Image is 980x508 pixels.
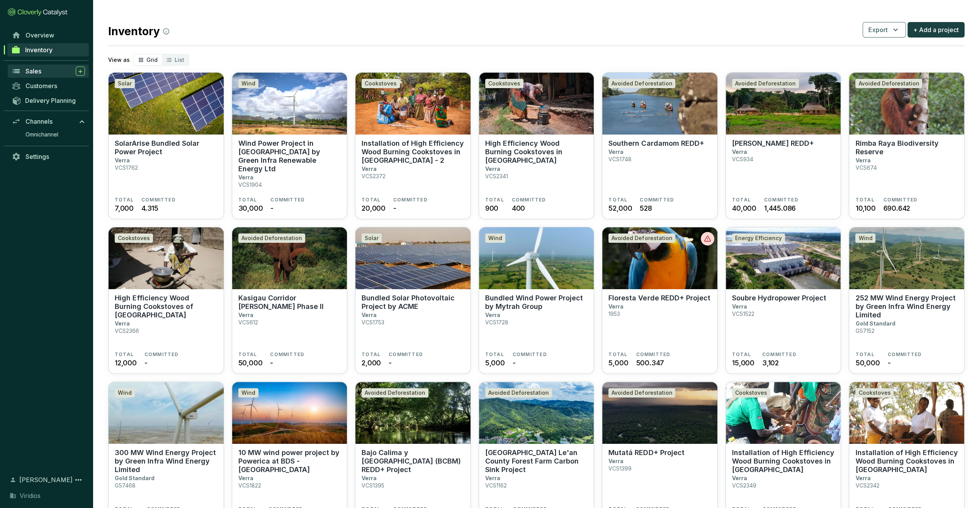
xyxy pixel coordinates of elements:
p: VCS2372 [362,173,386,179]
span: Overview [25,31,54,39]
span: 690.642 [883,203,910,213]
span: COMMITTED [512,197,546,203]
span: 5,000 [608,358,628,368]
a: Inventory [7,43,89,56]
div: Avoided Deforestation [855,79,922,88]
div: Solar [362,234,382,243]
span: 1,445.086 [764,203,796,213]
span: 10,100 [855,203,875,213]
p: VCS1904 [238,181,262,188]
span: 528 [640,203,652,213]
a: Bundled Solar Photovoltaic Project by ACMESolarBundled Solar Photovoltaic Project by ACMEVerraVCS... [355,227,471,374]
span: TOTAL [362,197,380,203]
img: 252 MW Wind Energy Project by Green Infra Wind Energy Limited [849,227,964,289]
span: COMMITTED [389,351,423,358]
img: Mai Ndombe REDD+ [726,73,841,135]
p: Bajo Calima y [GEOGRAPHIC_DATA] (BCBM) REDD+ Project [362,448,464,474]
p: VCS1822 [238,482,261,489]
span: TOTAL [115,351,134,358]
span: TOTAL [238,197,257,203]
p: Bundled Wind Power Project by Mytrah Group [485,294,588,311]
p: Floresta Verde REDD+ Project [608,294,710,302]
img: 300 MW Wind Energy Project by Green Infra Wind Energy Limited [109,382,224,444]
p: VCS1728 [485,319,508,326]
span: [PERSON_NAME] [19,475,73,484]
span: 52,000 [608,203,632,213]
p: High Efficiency Wood Burning Cookstoves in [GEOGRAPHIC_DATA] [485,139,588,165]
p: Verra [238,475,253,481]
p: VCS612 [238,319,258,326]
p: Verra [608,458,623,464]
a: Soubre Hydropower ProjectEnergy EfficiencySoubre Hydropower ProjectVerraVCS1522TOTAL15,000COMMITT... [725,227,841,374]
a: Kasigau Corridor REDD Phase IIAvoided DeforestationKasigau Corridor [PERSON_NAME] Phase IIVerraVC... [232,227,348,374]
span: List [175,56,184,63]
img: Bajo Calima y Bahía Málaga (BCBM) REDD+ Project [355,382,470,444]
span: COMMITTED [764,197,798,203]
span: COMMITTED [636,351,670,358]
div: Solar [115,79,135,88]
span: COMMITTED [270,197,305,203]
a: Settings [8,150,89,163]
p: 1953 [608,310,620,317]
span: 50,000 [238,358,263,368]
a: Overview [8,29,89,42]
p: Verra [732,475,747,481]
div: Avoided Deforestation [485,388,552,397]
a: SolarArise Bundled Solar Power ProjectSolarSolarArise Bundled Solar Power ProjectVerraVCS1762TOTA... [108,72,224,219]
div: Wind [485,234,505,243]
span: + Add a project [913,25,959,34]
img: Rimba Raya Biodiversity Reserve [849,73,964,135]
span: COMMITTED [640,197,674,203]
div: segmented control [133,54,189,66]
div: Wind [855,234,875,243]
a: Mai Ndombe REDD+Avoided Deforestation[PERSON_NAME] REDD+VerraVCS934TOTAL40,000COMMITTED1,445.086 [725,72,841,219]
h2: Inventory [108,23,169,39]
span: - [270,203,273,213]
p: 10 MW wind power project by Powerica at BDS - [GEOGRAPHIC_DATA] [238,448,341,474]
a: 252 MW Wind Energy Project by Green Infra Wind Energy LimitedWind252 MW Wind Energy Project by Gr... [849,227,965,374]
p: VCS1748 [608,156,632,162]
span: 30,000 [238,203,263,213]
img: Bundled Solar Photovoltaic Project by ACME [355,227,470,289]
p: Gold Standard [115,475,155,481]
div: Avoided Deforestation [608,234,675,243]
span: Inventory [25,46,53,54]
p: Verra [238,174,253,181]
span: TOTAL [485,197,504,203]
div: Avoided Deforestation [732,79,799,88]
p: [GEOGRAPHIC_DATA] Le'an County Forest Farm Carbon Sink Project [485,448,588,474]
span: 15,000 [732,358,754,368]
div: Avoided Deforestation [362,388,428,397]
div: Cookstoves [362,79,400,88]
a: Rimba Raya Biodiversity ReserveAvoided DeforestationRimba Raya Biodiversity ReserveVerraVCS674TOT... [849,72,965,219]
p: Southern Cardamom REDD+ [608,139,704,148]
div: Wind [115,388,135,397]
span: 50,000 [855,358,880,368]
span: Customers [25,82,57,90]
span: COMMITTED [144,351,179,358]
span: - [393,203,396,213]
span: TOTAL [608,351,627,358]
p: Installation of High Efficiency Wood Burning Cookstoves in [GEOGRAPHIC_DATA] [732,448,835,474]
p: Verra [855,157,870,164]
div: Wind [238,388,258,397]
p: VCS2341 [485,173,508,179]
img: Bundled Wind Power Project by Mytrah Group [479,227,594,289]
span: COMMITTED [513,351,547,358]
span: - [887,358,890,368]
a: Delivery Planning [8,94,89,107]
img: Installation of High Efficiency Wood Burning Cookstoves in Kenya [726,382,841,444]
div: Cookstoves [485,79,523,88]
img: SolarArise Bundled Solar Power Project [109,73,224,135]
p: VCS1522 [732,310,754,317]
span: TOTAL [732,197,751,203]
a: Omnichannel [22,129,89,140]
img: Floresta Verde REDD+ Project [602,227,717,289]
p: VCS1395 [362,482,384,489]
a: High Efficiency Wood Burning Cookstoves in ZimbabweCookstovesHigh Efficiency Wood Burning Cooksto... [479,72,594,219]
p: 300 MW Wind Energy Project by Green Infra Wind Energy Limited [115,448,217,474]
p: Mutatá REDD+ Project [608,448,684,457]
img: Kasigau Corridor REDD Phase II [232,227,347,289]
p: Installation of High Efficiency Wood Burning Cookstoves in [GEOGRAPHIC_DATA] [855,448,958,474]
img: Wind Power Project in Tamil Nadu by Green Infra Renewable Energy Ltd [232,73,347,135]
